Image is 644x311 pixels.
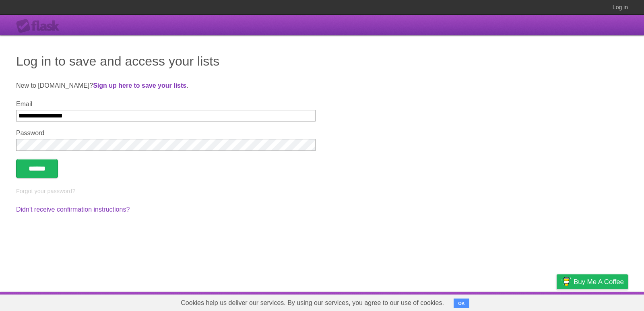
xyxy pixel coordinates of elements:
a: Suggest a feature [577,294,628,309]
a: Forgot your password? [16,188,75,194]
a: Buy me a coffee [557,274,628,289]
p: New to [DOMAIN_NAME]? . [16,81,628,91]
div: Flask [16,19,64,33]
span: Cookies help us deliver our services. By using our services, you agree to our use of cookies. [173,295,452,311]
img: Buy me a coffee [561,275,572,288]
span: Buy me a coffee [574,275,624,289]
a: Didn't receive confirmation instructions? [16,206,130,213]
a: Privacy [546,294,567,309]
a: Developers [476,294,509,309]
label: Password [16,130,316,137]
h1: Log in to save and access your lists [16,51,628,71]
a: Terms [519,294,537,309]
a: About [450,294,466,309]
label: Email [16,101,316,108]
button: OK [454,299,469,308]
a: Sign up here to save your lists [93,82,186,89]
